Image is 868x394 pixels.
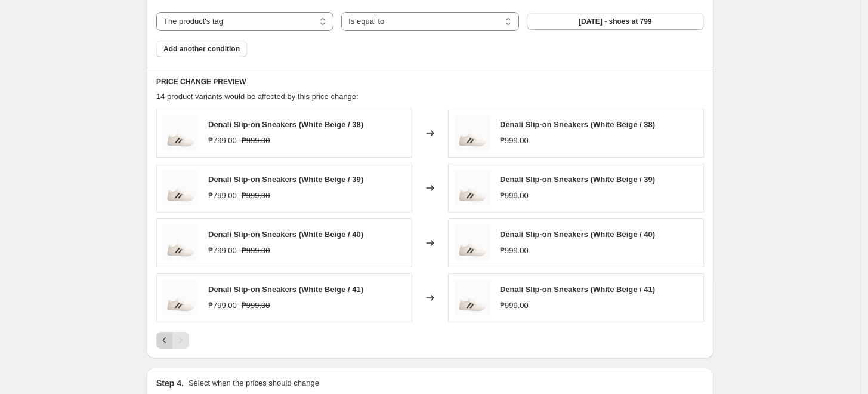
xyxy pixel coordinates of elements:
strike: ₱999.00 [242,135,270,147]
h2: Step 4. [156,377,184,389]
span: Denali Slip-on Sneakers (White Beige / 39) [500,175,655,184]
div: ₱999.00 [500,190,529,202]
img: Denali4_White_1_80x.jpg [163,115,199,151]
img: Denali4_White_1_80x.jpg [455,115,490,151]
span: Denali Slip-on Sneakers (White Beige / 40) [500,230,655,239]
div: ₱999.00 [500,245,529,257]
span: Denali Slip-on Sneakers (White Beige / 39) [208,175,363,184]
span: [DATE] - shoes at 799 [579,17,651,26]
div: ₱799.00 [208,245,237,257]
img: Denali4_White_1_80x.jpg [455,170,490,206]
button: [DATE] - shoes at 799 [527,13,704,30]
div: ₱999.00 [500,300,529,312]
img: Denali4_White_1_80x.jpg [163,170,199,206]
span: Denali Slip-on Sneakers (White Beige / 38) [208,120,363,129]
img: Denali4_White_1_80x.jpg [455,280,490,316]
div: ₱799.00 [208,135,237,147]
div: ₱799.00 [208,300,237,312]
span: Denali Slip-on Sneakers (White Beige / 40) [208,230,363,239]
span: Add another condition [163,44,240,54]
strike: ₱999.00 [242,300,270,312]
p: Select when the prices should change [189,377,319,389]
strike: ₱999.00 [242,190,270,202]
span: Denali Slip-on Sneakers (White Beige / 41) [208,285,363,294]
div: ₱999.00 [500,135,529,147]
span: 14 product variants would be affected by this price change: [156,92,359,101]
nav: Pagination [156,332,189,349]
img: Denali4_White_1_80x.jpg [163,225,199,261]
img: Denali4_White_1_80x.jpg [163,280,199,316]
strike: ₱999.00 [242,245,270,257]
button: Add another condition [156,41,247,57]
span: Denali Slip-on Sneakers (White Beige / 41) [500,285,655,294]
img: Denali4_White_1_80x.jpg [455,225,490,261]
button: Previous [156,332,173,349]
h6: PRICE CHANGE PREVIEW [156,77,704,87]
div: ₱799.00 [208,190,237,202]
span: Denali Slip-on Sneakers (White Beige / 38) [500,120,655,129]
